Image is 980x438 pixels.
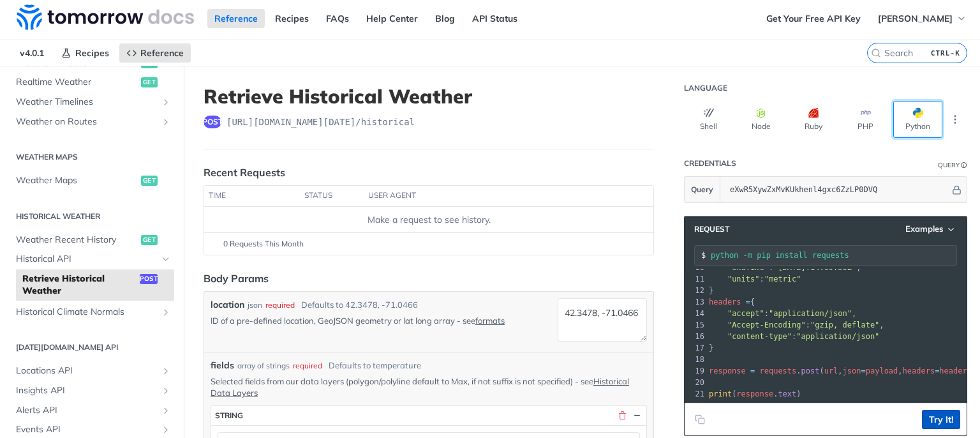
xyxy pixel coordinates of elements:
div: 20 [685,377,706,388]
button: Show subpages for Insights API [161,386,171,396]
span: headers [939,366,972,375]
a: Weather on RoutesShow subpages for Weather on Routes [10,112,174,132]
div: Make a request to see history. [209,213,648,227]
div: json [248,299,262,311]
button: Show subpages for Weather Timelines [161,97,171,107]
span: = [861,366,866,375]
span: get [141,176,158,186]
h2: Weather Maps [10,151,174,163]
button: Show subpages for Alerts API [161,405,171,416]
span: Alerts API [16,404,158,417]
span: "application/json" [796,332,879,341]
span: } [709,344,713,352]
div: 15 [685,319,706,331]
input: apikey [724,177,950,202]
button: Examples [901,223,960,236]
div: Defaults to temperature [329,359,421,372]
h1: Retrieve Historical Weather [204,85,654,108]
button: string [211,406,646,425]
span: Reference [140,47,184,59]
p: Selected fields from our data layers (polygon/polyline default to Max, if not suffix is not speci... [211,375,647,398]
span: "Accept-Encoding" [727,321,806,329]
a: Weather Recent Historyget [10,230,174,250]
button: Hide subpages for Historical API [161,254,171,264]
a: Weather Mapsget [10,171,174,190]
span: "accept" [727,309,764,318]
a: Historical Data Layers [211,376,629,398]
span: Retrieve Historical Weather [22,273,137,298]
span: = [746,298,750,306]
span: "metric" [764,275,801,283]
button: PHP [841,101,890,138]
span: get [141,77,158,87]
span: [PERSON_NAME] [878,13,953,24]
h2: [DATE][DOMAIN_NAME] API [10,342,174,353]
a: Weather TimelinesShow subpages for Weather Timelines [10,93,174,112]
span: headers [709,298,741,306]
span: } [709,286,713,295]
a: FAQs [319,9,356,28]
span: "units" [727,275,760,283]
img: Tomorrow.io Weather API Docs [17,4,194,30]
div: 19 [685,365,706,377]
span: Insights API [16,384,158,397]
span: : , [709,309,856,318]
a: Insights APIShow subpages for Insights API [10,381,174,400]
span: Historical Climate Normals [16,306,158,319]
a: Recipes [268,9,316,28]
span: : , [709,321,884,329]
span: ( . ) [709,389,801,398]
button: Show subpages for Weather on Routes [161,117,171,127]
a: Locations APIShow subpages for Locations API [10,361,174,381]
div: Recent Requests [204,165,285,180]
button: Show subpages for Historical Climate Normals [161,307,171,317]
span: Realtime Weather [16,76,138,89]
button: Shell [684,101,733,138]
div: array of strings [237,360,290,372]
span: { [709,298,755,306]
div: 14 [685,308,706,319]
div: Body Params [204,271,269,286]
a: API Status [465,9,524,28]
svg: Search [871,48,881,58]
th: time [204,186,300,206]
textarea: 42.3478, -71.0466 [558,298,647,342]
a: Recipes [54,43,116,63]
a: Reference [119,43,191,63]
span: Weather Maps [16,174,138,187]
span: Examples [905,223,944,234]
span: Recipes [75,47,109,59]
span: "application/json" [769,309,852,318]
button: Hide [631,410,642,421]
h2: Historical Weather [10,211,174,222]
button: Query [685,177,720,202]
button: [PERSON_NAME] [871,9,974,28]
span: v4.0.1 [13,43,51,63]
button: Show subpages for Locations API [161,366,171,376]
a: Help Center [359,9,425,28]
th: status [300,186,364,206]
span: Historical API [16,253,158,266]
i: Information [961,162,967,169]
span: https://api.tomorrow.io/v4/historical [226,116,415,128]
div: 13 [685,296,706,308]
div: Query [938,160,960,170]
div: 18 [685,354,706,365]
span: "gzip, deflate" [810,321,879,329]
a: formats [475,315,505,326]
div: string [215,411,243,420]
a: Blog [428,9,462,28]
button: Try It! [922,410,960,429]
button: Show subpages for Events API [161,425,171,435]
button: Delete [616,410,628,421]
span: response [736,389,773,398]
a: Reference [207,9,265,28]
a: Realtime Weatherget [10,73,174,92]
div: 17 [685,342,706,354]
a: Get Your Free API Key [759,9,868,28]
span: Weather Timelines [16,96,158,109]
span: Query [691,184,713,195]
span: headers [903,366,935,375]
button: Python [893,101,942,138]
span: print [709,389,732,398]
